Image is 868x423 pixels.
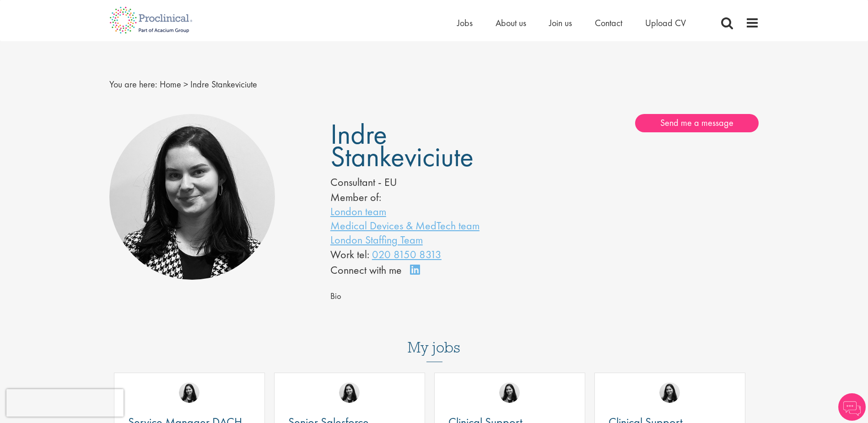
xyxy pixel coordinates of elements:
[549,17,572,29] a: Join us
[109,340,759,355] h3: My jobs
[457,17,473,29] a: Jobs
[635,114,759,132] a: Send me a message
[160,78,181,90] a: breadcrumb link
[109,78,157,90] span: You are here:
[330,174,517,190] div: Consultant - EU
[183,78,188,90] span: >
[190,78,257,90] span: Indre Stankeviciute
[496,17,526,29] a: About us
[330,291,341,302] span: Bio
[372,247,442,261] a: 020 8150 8313
[6,389,124,417] iframe: reCAPTCHA
[838,393,866,421] img: Chatbot
[330,204,386,218] a: London team
[339,382,360,403] img: Indre Stankeviciute
[595,17,622,29] a: Contact
[330,218,480,233] a: Medical Devices & MedTech team
[659,382,680,403] img: Indre Stankeviciute
[330,116,474,175] span: Indre Stankeviciute
[109,114,275,280] img: Indre Stankeviciute
[499,382,520,403] img: Indre Stankeviciute
[179,382,199,403] img: Indre Stankeviciute
[645,17,686,29] a: Upload CV
[330,233,423,247] a: London Staffing Team
[330,247,369,261] span: Work tel:
[330,190,381,204] label: Member of:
